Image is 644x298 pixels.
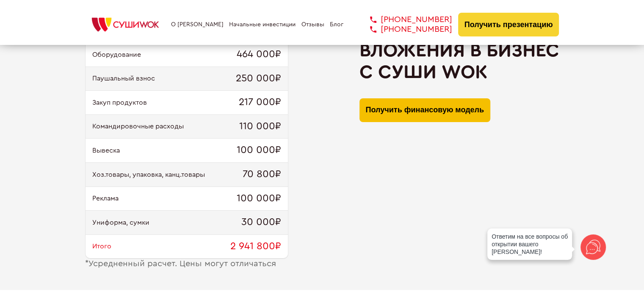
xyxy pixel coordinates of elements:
[236,73,281,85] span: 250 000₽
[239,97,281,109] span: 217 000₽
[237,49,281,61] span: 464 000₽
[330,21,343,28] a: Блог
[171,21,224,28] a: О [PERSON_NAME]
[237,193,281,205] span: 100 000₽
[92,195,119,202] span: Реклама
[92,99,147,106] span: Закуп продуктов
[229,21,296,28] a: Начальные инвестиции
[92,75,155,82] span: Паушальный взнос
[92,51,141,58] span: Оборудование
[92,147,120,154] span: Вывеска
[458,13,559,36] button: Получить презентацию
[230,241,281,253] span: 2 941 800₽
[301,21,324,28] a: Отзывы
[237,145,281,156] span: 100 000₽
[92,242,111,250] span: Итого
[92,171,205,178] span: Хоз.товары, упаковка, канц.товары
[359,18,559,83] h2: Первоначальные вложения в бизнес с Суши Wok
[85,259,288,269] div: Усредненный расчет. Цены могут отличаться
[239,121,281,133] span: 110 000₽
[357,15,452,25] a: [PHONE_NUMBER]
[241,217,281,228] span: 30 000₽
[357,25,452,34] a: [PHONE_NUMBER]
[243,169,281,181] span: 70 800₽
[487,228,572,260] div: Ответим на все вопросы об открытии вашего [PERSON_NAME]!
[92,123,184,130] span: Командировочные расходы
[85,15,166,34] img: СУШИWOK
[359,98,490,122] button: Получить финансовую модель
[92,219,149,226] span: Униформа, сумки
